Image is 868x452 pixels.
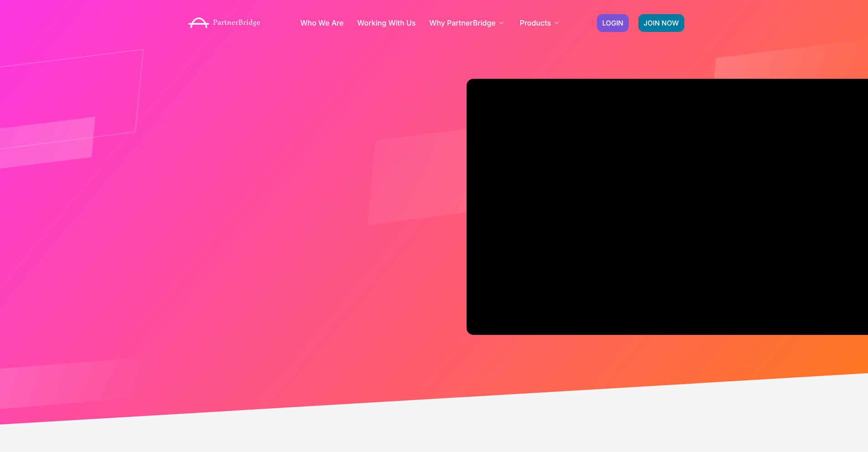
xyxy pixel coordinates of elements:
a: LOGIN [597,14,629,32]
a: JOIN NOW [638,14,684,32]
a: Who We Are [300,19,344,26]
span: JOIN NOW [644,20,679,26]
span: LOGIN [602,20,623,26]
a: Working With Us [357,19,416,26]
a: Products [520,19,561,26]
a: Why PartnerBridge [429,19,506,26]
